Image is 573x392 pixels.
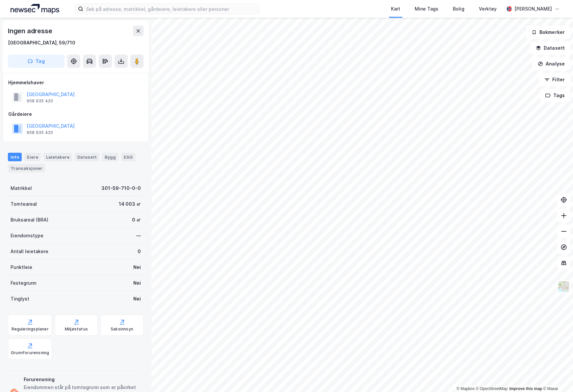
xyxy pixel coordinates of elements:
[514,5,552,13] div: [PERSON_NAME]
[11,216,48,224] div: Bruksareal (BRA)
[75,153,99,161] div: Datasett
[8,55,65,68] button: Tag
[526,26,570,39] button: Bokmerker
[456,386,475,391] a: Mapbox
[8,39,75,47] div: [GEOGRAPHIC_DATA], 59/710
[101,184,141,192] div: 301-59-710-0-0
[121,153,135,161] div: ESG
[453,5,464,13] div: Bolig
[558,280,570,293] img: Z
[11,4,59,14] img: logo.a4113a55bc3d86da70a041830d287a7e.svg
[8,153,22,161] div: Info
[138,248,141,255] div: 0
[540,89,570,102] button: Tags
[8,110,143,118] div: Gårdeiere
[11,295,29,303] div: Tinglyst
[43,153,72,161] div: Leietakere
[415,5,438,13] div: Mine Tags
[540,360,573,392] div: Kontrollprogram for chat
[539,73,570,86] button: Filter
[391,5,400,13] div: Kart
[530,41,570,55] button: Datasett
[24,153,41,161] div: Eiere
[11,232,43,240] div: Eiendomstype
[479,5,497,13] div: Verktøy
[133,295,141,303] div: Nei
[8,164,45,172] div: Transaksjoner
[11,184,32,192] div: Matrikkel
[119,200,141,208] div: 14 003 ㎡
[509,386,542,391] a: Improve this map
[532,57,570,70] button: Analyse
[133,279,141,287] div: Nei
[102,153,118,161] div: Bygg
[12,327,49,332] div: Reguleringsplaner
[27,98,53,104] div: 958 935 420
[540,360,573,392] iframe: Chat Widget
[11,248,48,255] div: Antall leietakere
[136,232,141,240] div: —
[27,130,53,135] div: 958 935 420
[8,79,143,87] div: Hjemmelshaver
[8,26,53,36] div: Ingen adresse
[83,4,259,14] input: Søk på adresse, matrikkel, gårdeiere, leietakere eller personer
[65,327,88,332] div: Miljøstatus
[132,216,141,224] div: 0 ㎡
[11,350,49,355] div: Grunnforurensning
[476,386,508,391] a: OpenStreetMap
[24,376,141,383] div: Forurensning
[11,263,32,271] div: Punktleie
[133,263,141,271] div: Nei
[111,327,133,332] div: Saksinnsyn
[11,200,37,208] div: Tomteareal
[11,279,36,287] div: Festegrunn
